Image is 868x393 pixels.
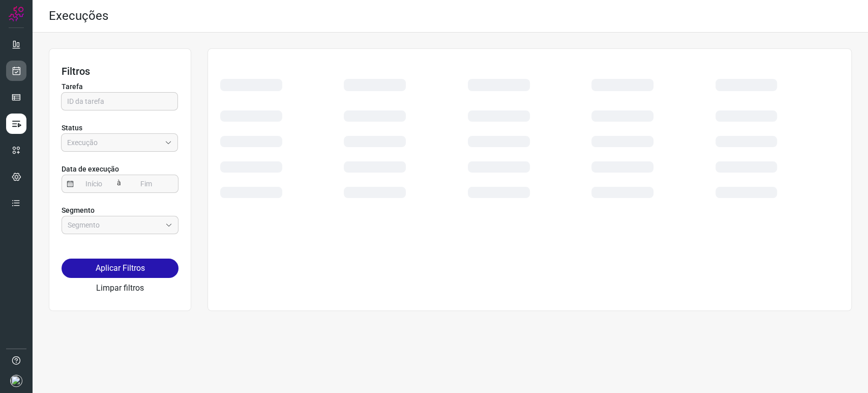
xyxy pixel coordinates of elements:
p: Tarefa [62,81,178,92]
button: Aplicar Filtros [62,259,178,278]
p: Segmento [62,205,178,216]
h3: Filtros [62,65,178,77]
input: Fim [126,175,167,192]
input: Segmento [68,216,161,234]
img: Logo [9,6,24,21]
input: Execução [67,134,161,151]
h2: Execuções [49,9,108,23]
button: Limpar filtros [96,282,144,294]
span: à [114,174,124,192]
img: batches [10,375,22,387]
input: Início [74,175,114,192]
p: Data de execução [62,164,178,175]
input: ID da tarefa [67,93,172,110]
p: Status [62,123,178,133]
